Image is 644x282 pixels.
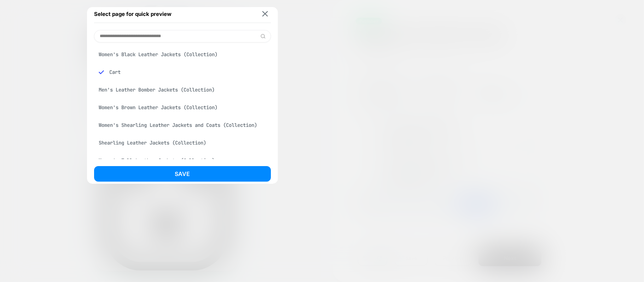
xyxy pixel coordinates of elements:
[36,55,49,61] span: $0.00
[94,154,271,167] div: Women's Tall Leather Jackets (Collection)
[94,48,271,61] div: Women's Black Leather Jackets (Collection)
[14,55,17,61] span: 0
[21,55,49,61] a: 0 / $0.00
[260,34,266,39] img: edit
[94,11,172,17] span: Select page for quick preview
[94,101,271,114] div: Women's Brown Leather Jackets (Collection)
[94,136,271,149] div: Shearling Leather Jackets (Collection)
[94,118,271,132] div: Women's Shearling Leather Jackets and Coats (Collection)
[94,83,271,96] div: Men's Leather Bomber Jackets (Collection)
[33,55,35,61] span: /
[262,11,268,17] img: close
[94,166,271,182] button: Save
[99,70,104,75] img: blue checkmark
[7,55,17,61] a: 0
[29,55,31,61] span: 0
[94,65,271,79] div: Cart
[108,13,132,24] a: Shop now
